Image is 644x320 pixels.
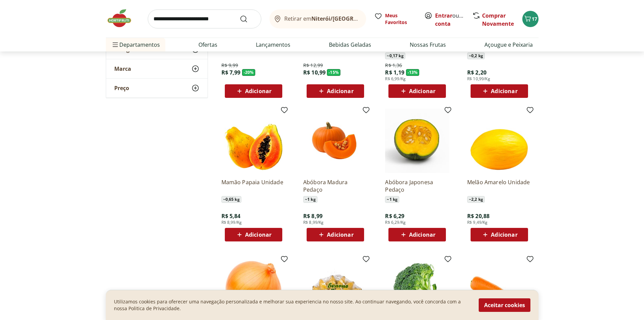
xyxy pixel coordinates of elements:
button: Carrinho [522,11,539,27]
span: - 13 % [406,69,420,76]
span: R$ 7,99 [221,69,241,76]
span: R$ 6,29 [385,212,404,220]
span: Retirar em [284,16,359,22]
span: - 15 % [327,69,340,76]
span: - 20 % [242,69,256,76]
a: Meus Favoritos [374,12,416,26]
button: Marca [106,59,208,78]
img: Hortifruti [106,8,140,28]
span: ou [435,12,465,28]
img: Melão Amarelo Unidade [467,109,531,173]
a: Abóbora Madura Pedaço [303,178,367,193]
span: R$ 20,88 [467,212,490,220]
span: R$ 5,84 [221,212,241,220]
a: Nossas Frutas [410,41,446,49]
span: ~ 1 kg [303,196,317,203]
button: Menu [111,37,119,53]
img: Mamão Papaia Unidade [221,109,286,173]
a: Criar conta [435,12,472,27]
span: Adicionar [327,232,353,237]
span: ~ 0,17 kg [385,52,405,59]
span: Adicionar [245,88,271,94]
span: Adicionar [491,232,517,237]
span: Departamentos [111,37,160,53]
span: Preço [114,85,129,91]
span: R$ 1,36 [385,62,402,69]
span: R$ 12,99 [303,62,323,69]
span: Meus Favoritos [385,12,416,26]
span: ~ 1 kg [385,196,399,203]
a: Lançamentos [256,41,290,49]
span: R$ 9,49/Kg [467,220,488,225]
span: R$ 8,99/Kg [221,220,242,225]
span: R$ 6,29/Kg [385,220,406,225]
span: R$ 10,99 [303,69,326,76]
button: Retirar emNiterói/[GEOGRAPHIC_DATA] [269,9,366,28]
span: R$ 8,99/Kg [303,220,324,225]
button: Aceitar cookies [479,298,530,312]
span: ~ 2,2 kg [467,196,485,203]
a: Mamão Papaia Unidade [221,178,286,193]
a: Melão Amarelo Unidade [467,178,531,193]
a: Açougue e Peixaria [484,41,533,49]
a: Entrar [435,12,452,19]
button: Adicionar [471,228,528,241]
button: Submit Search [240,15,256,23]
span: Marca [114,65,131,72]
span: R$ 1,19 [385,69,404,76]
a: Abóbora Japonesa Pedaço [385,178,449,193]
span: Adicionar [409,88,435,94]
span: R$ 2,20 [467,69,486,76]
span: 17 [532,16,537,22]
button: Preço [106,79,208,98]
p: Utilizamos cookies para oferecer uma navegação personalizada e melhorar sua experiencia no nosso ... [114,298,471,312]
span: Adicionar [491,88,517,94]
img: Abóbora Japonesa Pedaço [385,109,449,173]
a: Bebidas Geladas [329,41,371,49]
button: Adicionar [471,84,528,98]
span: Adicionar [327,88,353,94]
button: Adicionar [388,84,446,98]
span: Adicionar [409,232,435,237]
button: Adicionar [388,228,446,241]
span: R$ 10,99/Kg [467,76,490,82]
input: search [148,9,261,28]
span: ~ 0,2 kg [467,52,485,59]
button: Adicionar [225,228,282,241]
span: R$ 9,99 [221,62,238,69]
span: Adicionar [245,232,271,237]
a: Ofertas [198,41,217,49]
b: Niterói/[GEOGRAPHIC_DATA] [311,15,388,22]
span: R$ 6,99/Kg [385,76,406,82]
img: Abóbora Madura Pedaço [303,109,367,173]
button: Adicionar [307,228,364,241]
span: ~ 0,65 kg [221,196,241,203]
span: R$ 8,99 [303,212,323,220]
a: Comprar Novamente [482,12,514,27]
button: Adicionar [307,84,364,98]
button: Adicionar [225,84,282,98]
